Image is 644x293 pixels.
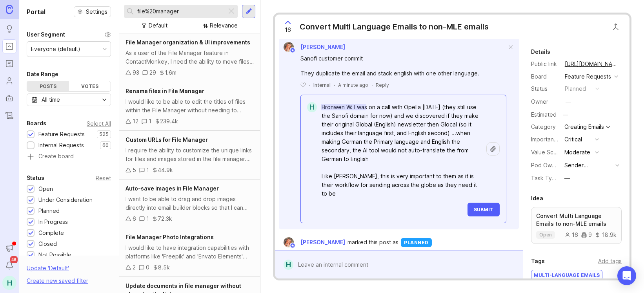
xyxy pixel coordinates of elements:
div: Add tags [598,257,622,266]
span: Rename files in File Manager [126,88,204,94]
div: I would like to be able to edit the titles of files within the File Manager without needing to de... [126,97,254,115]
a: Autopilot [2,91,16,105]
a: Convert Multi Language Emails to non-MLE emailsopen16918.9k [531,207,622,244]
div: Under Consideration [38,196,93,204]
img: Bronwen W [281,42,297,52]
div: Complete [38,229,64,237]
div: — [566,97,571,106]
div: 44.9k [158,166,173,174]
div: 6 [133,214,136,223]
div: Posts [27,81,69,91]
div: Sender Experience [564,161,612,170]
div: Feature Requests [38,130,85,139]
div: Internal [313,82,331,88]
label: Value Scale [531,149,561,156]
div: 5 [133,166,136,174]
div: 1 [146,214,149,223]
button: Announcements [2,241,16,255]
svg: toggle icon [98,97,111,103]
div: Default [149,21,167,30]
div: Critical [564,135,582,144]
div: H [284,260,293,270]
div: Status [27,173,44,183]
div: 1 [149,117,151,126]
button: H [2,276,16,290]
div: Convert Multi Language Emails to non-MLE emails [300,21,489,32]
img: member badge [290,243,296,249]
div: Feature Requests [565,72,611,81]
div: Owner [531,97,558,106]
div: Internal Requests [38,141,84,150]
div: Boards [27,119,46,128]
div: · [309,82,310,88]
div: Planned [38,207,60,215]
label: Pod Ownership [531,162,571,168]
div: They duplicate the email and stack english with one other language. [300,69,506,78]
div: Public link [531,60,558,68]
div: I require the ability to customize the unique links for files and images stored in the file manag... [126,146,254,163]
span: 16 [285,26,291,34]
div: Relevance [210,21,238,30]
div: Details [531,47,550,57]
a: [URL][DOMAIN_NAME] [562,59,622,69]
div: I would like to have integration capabilities with platforms like 'Freepik' and 'Envato Elements'... [126,244,254,261]
span: Submit [474,207,493,212]
input: Search... [137,7,224,16]
span: Auto-save images in File Manager [126,185,219,192]
a: File Manager Photo IntegrationsI would like to have integration capabilities with platforms like ... [119,228,260,277]
div: — [560,110,571,120]
div: Category [531,123,558,131]
a: Bronwen W[PERSON_NAME] [279,42,345,52]
a: Roadmaps [2,57,16,71]
h1: Portal [27,7,45,16]
span: File Manager organization & UI improvements [126,39,250,46]
div: H [307,102,317,112]
button: Settings [74,6,111,17]
div: 239.4k [160,117,178,126]
span: [PERSON_NAME] [300,238,345,247]
div: Board [531,72,558,81]
textarea: Bronwen W: I was on a call with Opella [DATE] (they still use the Sanofi domain for now) and we d... [317,100,486,201]
span: Custom URLs for File Manager [126,136,208,143]
div: 0 [146,263,149,272]
div: Multi-language emails [531,270,602,280]
div: User Segment [27,30,65,39]
div: · [371,82,373,88]
p: 60 [102,142,109,148]
span: File Manager Photo Integrations [126,234,214,240]
button: Notifications [2,258,16,273]
button: Close button [608,19,624,35]
span: [PERSON_NAME] [300,44,345,50]
div: Closed [38,240,57,248]
div: Open [38,185,53,193]
div: Reset [96,176,111,180]
div: Moderate [564,148,590,157]
a: Portal [2,39,16,53]
p: open [539,232,552,238]
div: Estimated [531,112,557,117]
span: A minute ago [338,82,368,88]
div: Tags [531,256,545,266]
a: Auto-save images in File ManagerI want to be able to drag and drop images directly into email bui... [119,179,260,228]
a: Create board [27,154,111,161]
a: Users [2,74,16,88]
div: Creating Emails [564,124,604,130]
div: As a user of the File Manager feature in ContactMonkey, I need the ability to move files into fol... [126,49,254,66]
a: File Manager organization & UI improvementsAs a user of the File Manager feature in ContactMonkey... [119,33,260,82]
div: Idea [531,194,543,203]
div: 29 [149,68,156,77]
div: Open Intercom Messenger [617,266,636,285]
div: 1 [146,166,149,174]
a: Bronwen W[PERSON_NAME] [279,237,347,247]
div: planned [565,84,586,93]
div: 1.6m [165,68,176,77]
span: marked this post as [347,238,398,247]
div: 8.5k [158,263,170,272]
div: Create new saved filter [27,277,88,285]
div: 18.9k [595,232,617,238]
div: Votes [69,81,111,91]
p: 525 [99,131,109,137]
span: 46 [10,256,18,263]
div: Update ' Default ' [27,264,69,277]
